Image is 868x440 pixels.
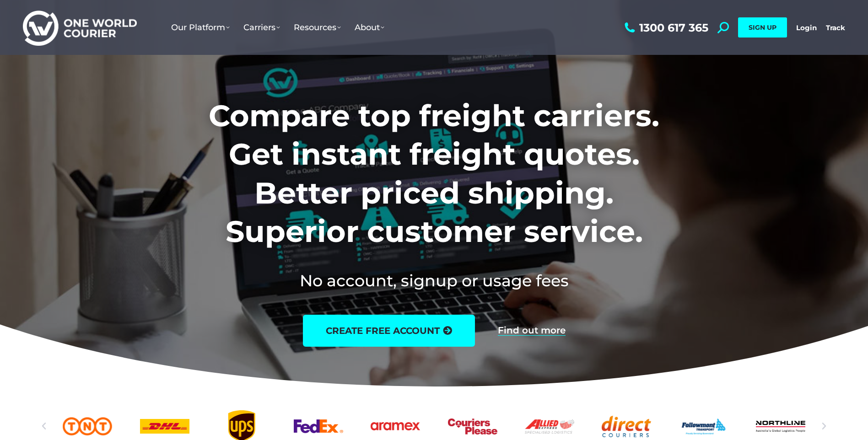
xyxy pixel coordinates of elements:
h1: Compare top freight carriers. Get instant freight quotes. Better priced shipping. Superior custom... [148,97,720,251]
span: Resources [294,22,341,32]
a: About [348,13,391,42]
a: SIGN UP [738,17,787,38]
span: Carriers [243,22,280,32]
a: Find out more [498,326,566,336]
a: Carriers [237,13,287,42]
a: 1300 617 365 [622,22,708,33]
a: Login [796,23,817,32]
span: SIGN UP [749,23,776,32]
a: create free account [303,315,475,347]
span: Our Platform [171,22,230,32]
span: About [355,22,384,32]
a: Resources [287,13,348,42]
a: Our Platform [164,13,237,42]
img: One World Courier [23,9,137,46]
h2: No account, signup or usage fees [148,269,720,292]
a: Track [826,23,845,32]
